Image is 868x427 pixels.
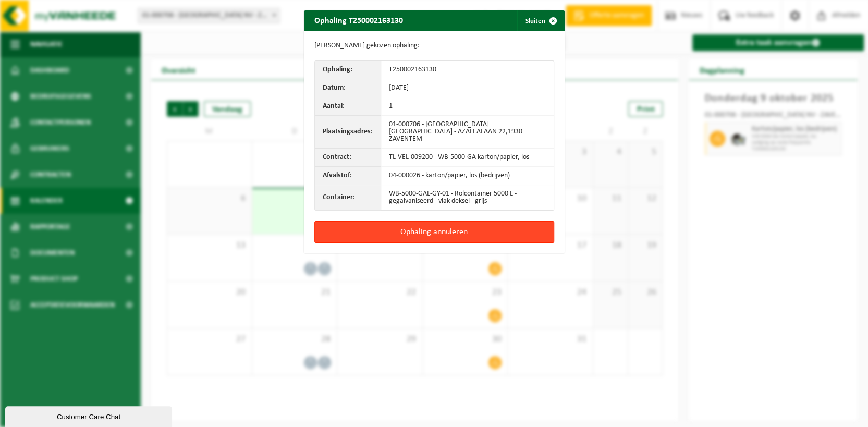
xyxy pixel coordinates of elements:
th: Contract: [315,149,381,167]
td: WB-5000-GAL-GY-01 - Rolcontainer 5000 L - gegalvaniseerd - vlak deksel - grijs [381,185,554,210]
button: Sluiten [517,10,564,31]
th: Plaatsingsadres: [315,116,381,149]
th: Ophaling: [315,61,381,79]
p: [PERSON_NAME] gekozen ophaling: [314,42,554,50]
td: TL-VEL-009200 - WB-5000-GA karton/papier, los [381,149,554,167]
th: Datum: [315,79,381,97]
td: [DATE] [381,79,554,97]
h2: Ophaling T250002163130 [304,10,413,30]
td: 1 [381,97,554,116]
td: 04-000026 - karton/papier, los (bedrijven) [381,167,554,185]
th: Afvalstof: [315,167,381,185]
td: 01-000706 - [GEOGRAPHIC_DATA] [GEOGRAPHIC_DATA] - AZALEALAAN 22,1930 ZAVENTEM [381,116,554,149]
iframe: chat widget [5,404,174,427]
button: Ophaling annuleren [314,221,554,243]
th: Container: [315,185,381,210]
th: Aantal: [315,97,381,116]
td: T250002163130 [381,61,554,79]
